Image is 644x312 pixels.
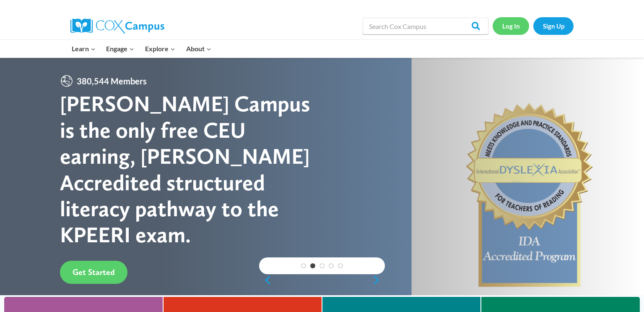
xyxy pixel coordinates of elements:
[66,40,101,58] button: Child menu of Learn
[60,261,127,284] a: Get Started
[140,40,181,58] button: Child menu of Explore
[533,17,574,34] a: Sign Up
[73,267,115,277] span: Get Started
[60,91,322,248] div: [PERSON_NAME] Campus is the only free CEU earning, [PERSON_NAME] Accredited structured literacy p...
[70,18,164,34] img: Cox Campus
[73,74,150,88] span: 380,544 Members
[493,17,529,34] a: Log In
[181,40,217,58] button: Child menu of About
[493,17,574,34] nav: Secondary Navigation
[66,40,216,58] nav: Primary Navigation
[101,40,140,58] button: Child menu of Engage
[363,18,488,34] input: Search Cox Campus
